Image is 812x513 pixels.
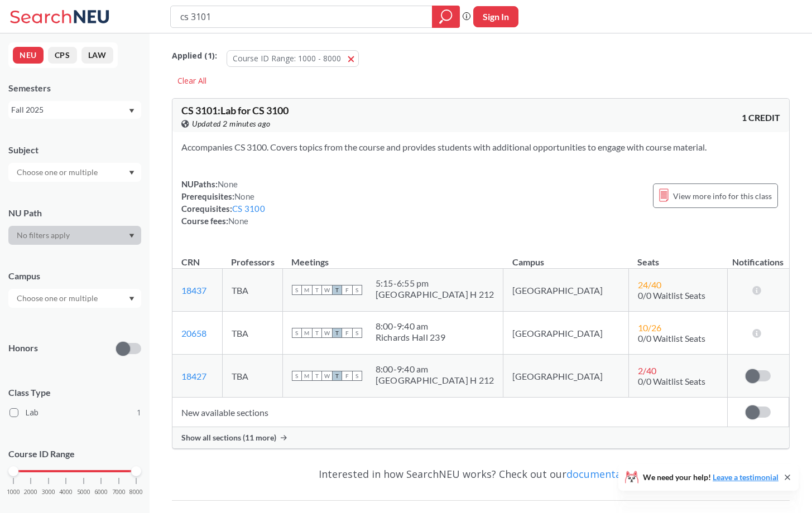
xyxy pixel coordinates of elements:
p: Honors [8,342,38,355]
span: F [342,328,352,338]
td: TBA [222,312,282,355]
span: View more info for this class [673,189,772,203]
svg: Dropdown arrow [129,171,134,175]
span: Class Type [8,386,141,399]
div: NUPaths: Prerequisites: Corequisites: Course fees: [181,178,265,227]
div: Richards Hall 239 [376,332,445,343]
span: T [332,328,342,338]
span: T [312,371,322,381]
th: Meetings [282,245,503,269]
span: F [342,371,352,381]
div: NU Path [8,207,141,219]
svg: Dropdown arrow [129,234,134,238]
span: S [352,371,362,381]
div: Fall 2025Dropdown arrow [8,101,141,119]
span: None [228,216,248,226]
span: M [302,371,312,381]
span: Show all sections (11 more) [181,433,276,443]
td: TBA [222,355,282,398]
span: We need your help! [643,473,779,481]
td: TBA [222,269,282,312]
span: 7000 [112,489,126,495]
span: M [302,328,312,338]
div: Semesters [8,82,141,94]
div: Dropdown arrow [8,289,141,308]
input: Class, professor, course number, "phrase" [179,7,424,26]
span: 8000 [129,489,143,495]
div: Dropdown arrow [8,163,141,182]
svg: Dropdown arrow [129,109,134,113]
label: Lab [9,405,141,420]
span: 6000 [94,489,108,495]
div: Show all sections (11 more) [172,427,789,448]
span: 10 / 26 [638,322,661,333]
div: 8:00 - 9:40 am [376,364,494,375]
button: Sign In [473,6,518,27]
section: Accompanies CS 3100. Covers topics from the course and provides students with additional opportun... [181,141,780,153]
span: 1 CREDIT [742,112,780,124]
a: CS 3100 [232,204,265,214]
span: S [352,328,362,338]
input: Choose one or multiple [11,166,105,179]
span: 1000 [7,489,20,495]
a: Leave a testimonial [713,472,779,482]
span: 3000 [42,489,55,495]
a: 20658 [181,328,206,338]
span: W [322,328,332,338]
div: [GEOGRAPHIC_DATA] H 212 [376,375,494,386]
span: None [218,179,238,189]
button: NEU [13,47,44,64]
td: [GEOGRAPHIC_DATA] [503,269,628,312]
p: Course ID Range [8,448,141,461]
span: 0/0 Waitlist Seats [638,333,705,343]
th: Campus [503,245,628,269]
span: S [292,371,302,381]
div: Interested in how SearchNEU works? Check out our [172,458,790,490]
span: W [322,285,332,295]
button: CPS [48,47,77,64]
div: Dropdown arrow [8,226,141,245]
span: Applied ( 1 ): [172,50,217,62]
th: Notifications [727,245,789,269]
td: [GEOGRAPHIC_DATA] [503,355,628,398]
button: Course ID Range: 1000 - 8000 [227,50,359,67]
span: T [312,285,322,295]
span: F [342,285,352,295]
span: T [332,285,342,295]
a: 18427 [181,371,206,381]
span: Course ID Range: 1000 - 8000 [233,53,341,64]
span: 2000 [24,489,37,495]
div: Campus [8,270,141,282]
span: 2 / 40 [638,365,656,376]
th: Seats [628,245,727,269]
span: S [292,285,302,295]
span: 4000 [59,489,73,495]
span: None [234,191,254,201]
span: W [322,371,332,381]
a: documentation! [566,467,643,481]
div: Clear All [172,72,212,89]
th: Professors [222,245,282,269]
span: T [332,371,342,381]
span: 24 / 40 [638,279,661,290]
span: S [292,328,302,338]
div: CRN [181,256,200,268]
div: 8:00 - 9:40 am [376,321,445,332]
input: Choose one or multiple [11,292,105,305]
svg: magnifying glass [439,9,453,25]
button: LAW [81,47,113,64]
span: 0/0 Waitlist Seats [638,290,705,301]
span: T [312,328,322,338]
span: 5000 [77,489,90,495]
span: Updated 2 minutes ago [192,118,271,130]
span: M [302,285,312,295]
div: 5:15 - 6:55 pm [376,278,494,289]
span: 1 [137,406,141,419]
a: 18437 [181,285,206,296]
td: New available sections [172,398,727,427]
svg: Dropdown arrow [129,297,134,301]
span: S [352,285,362,295]
td: [GEOGRAPHIC_DATA] [503,312,628,355]
div: Subject [8,144,141,156]
div: [GEOGRAPHIC_DATA] H 212 [376,289,494,300]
